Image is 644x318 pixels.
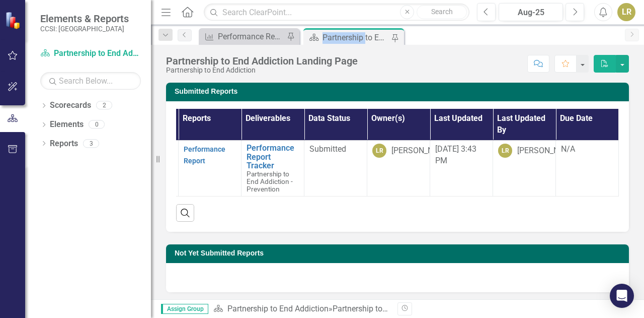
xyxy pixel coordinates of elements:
[502,7,559,19] div: Aug-25
[517,145,578,157] div: [PERSON_NAME]
[431,8,453,16] span: Search
[391,145,452,157] div: [PERSON_NAME]
[40,25,129,33] small: CCSI: [GEOGRAPHIC_DATA]
[435,144,488,167] div: [DATE] 3:43 PM
[247,170,293,193] span: Partnership to End Addiction - Prevention
[184,145,225,165] a: Performance Report
[89,120,105,129] div: 0
[498,144,512,158] div: LR
[227,304,329,313] a: Partnership to End Addiction
[333,304,485,313] div: Partnership to End Addiction Landing Page
[50,100,91,111] a: Scorecards
[50,138,78,150] a: Reports
[175,88,624,95] h3: Submitted Reports
[166,67,358,74] div: Partnership to End Addiction
[242,141,304,197] td: Double-Click to Edit Right Click for Context Menu
[247,144,299,170] a: Performance Report Tracker
[218,30,284,43] div: Performance Report
[304,141,367,197] td: Double-Click to Edit
[166,55,358,67] div: Partnership to End Addiction Landing Page
[372,144,386,158] div: LR
[40,72,141,90] input: Search Below...
[417,5,467,19] button: Search
[96,101,112,110] div: 2
[50,119,84,131] a: Elements
[40,13,129,25] span: Elements & Reports
[175,249,624,257] h3: Not Yet Submitted Reports
[213,303,390,315] div: »
[499,3,563,21] button: Aug-25
[40,48,141,59] a: Partnership to End Addiction
[161,304,208,314] span: Assign Group
[309,144,346,154] span: Submitted
[323,31,389,44] div: Partnership to End Addiction Landing Page
[617,3,635,21] button: LR
[204,4,469,21] input: Search ClearPoint...
[5,12,23,29] img: ClearPoint Strategy
[561,144,613,155] div: N/A
[83,139,99,148] div: 3
[610,284,634,308] div: Open Intercom Messenger
[201,30,284,43] a: Performance Report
